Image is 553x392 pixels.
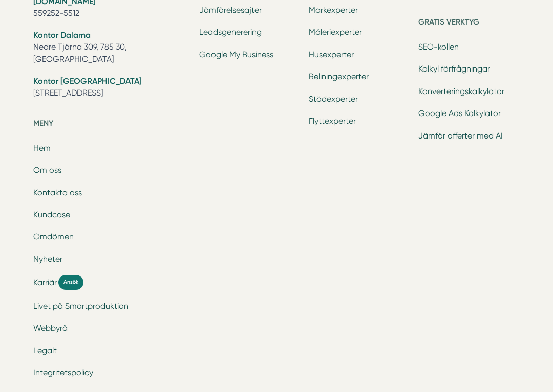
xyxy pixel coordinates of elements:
a: Hem [33,143,51,153]
a: Husexperter [309,50,354,59]
a: Markexperter [309,5,358,15]
a: Jämför offerter med AI [418,131,503,141]
a: Omdömen [33,232,74,241]
a: Om oss [33,165,61,175]
span: Karriär [33,276,57,288]
a: Google Ads Kalkylator [418,108,501,118]
li: Nedre Tjärna 309, 785 30, [GEOGRAPHIC_DATA] [33,29,188,67]
span: Ansök [58,275,83,290]
a: Måleriexperter [309,27,362,37]
a: Integritetspolicy [33,367,93,377]
a: Kontakta oss [33,188,82,197]
a: Jämförelsesajter [199,5,262,15]
a: Reliningexperter [309,72,369,81]
h5: Meny [33,117,188,132]
h5: Gratis verktyg [418,16,520,31]
a: SEO-kollen [418,42,459,52]
a: Leadsgenerering [199,27,262,37]
a: Livet på Smartproduktion [33,301,129,311]
strong: Kontor [GEOGRAPHIC_DATA] [33,76,142,86]
a: Webbyrå [33,323,68,333]
li: [STREET_ADDRESS] [33,75,188,101]
a: Karriär Ansök [33,275,188,290]
a: Kalkyl förfrågningar [418,64,490,74]
a: Legalt [33,345,57,355]
a: Nyheter [33,254,62,264]
a: Städexperter [309,94,358,104]
a: Google My Business [199,50,273,59]
strong: Kontor Dalarna [33,30,91,40]
a: Konverteringskalkylator [418,86,504,96]
a: Kundcase [33,210,70,219]
a: Flyttexperter [309,116,356,126]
